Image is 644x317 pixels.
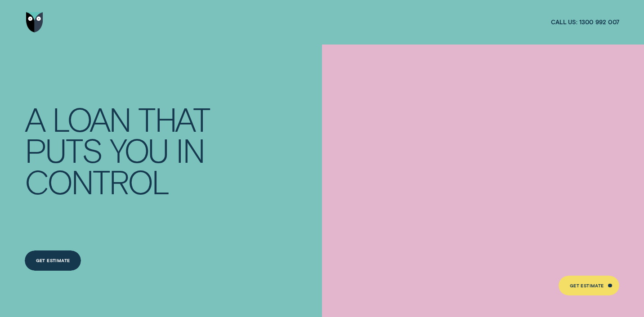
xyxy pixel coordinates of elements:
span: 1300 992 007 [579,18,619,26]
a: Get Estimate [559,276,619,296]
a: Get Estimate [25,250,81,271]
h4: A LOAN THAT PUTS YOU IN CONTROL [25,103,219,196]
a: Call us:1300 992 007 [551,18,619,26]
span: Call us: [551,18,577,26]
img: Wisr [26,12,43,32]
